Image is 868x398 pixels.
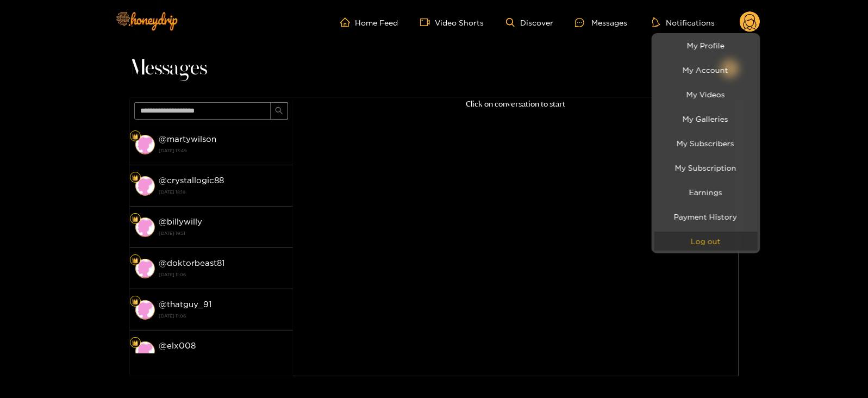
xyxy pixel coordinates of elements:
[654,207,758,226] a: Payment History
[654,232,758,251] button: Log out
[654,60,758,79] a: My Account
[654,134,758,153] a: My Subscribers
[654,158,758,177] a: My Subscription
[654,36,758,55] a: My Profile
[654,109,758,128] a: My Galleries
[654,183,758,202] a: Earnings
[654,85,758,104] a: My Videos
